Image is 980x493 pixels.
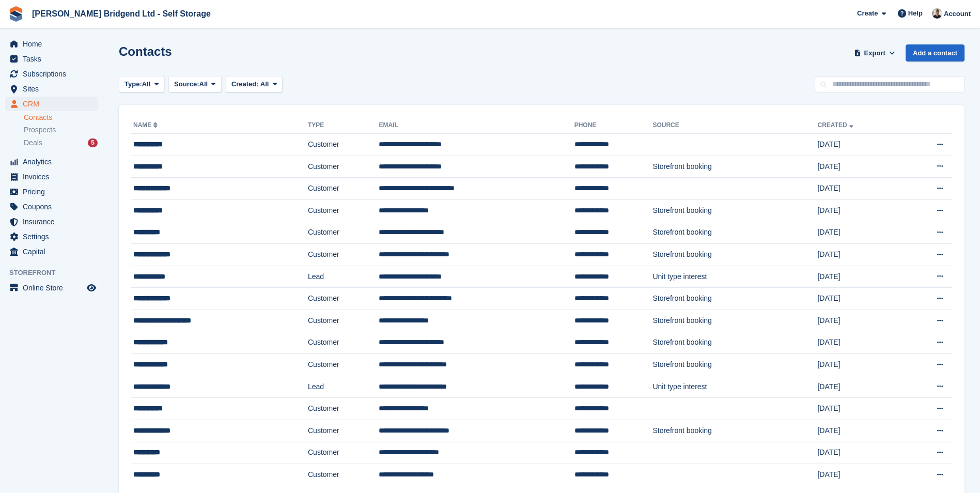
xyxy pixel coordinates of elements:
span: All [142,79,151,89]
td: [DATE] [817,199,903,222]
td: Storefront booking [652,332,817,354]
td: [DATE] [817,266,903,288]
span: Help [908,8,923,19]
td: Storefront booking [652,222,817,244]
a: Preview store [85,282,98,294]
td: [DATE] [817,244,903,266]
td: Unit type interest [652,266,817,288]
td: [DATE] [817,442,903,464]
a: [PERSON_NAME] Bridgend Ltd - Self Storage [28,5,215,22]
span: Settings [23,229,85,244]
a: Add a contact [906,44,965,61]
a: menu [5,97,98,111]
a: menu [5,67,98,81]
td: Storefront booking [652,288,817,310]
span: Storefront [9,268,103,278]
span: Type: [125,79,142,89]
a: menu [5,155,98,169]
span: Account [944,9,971,19]
button: Type: All [119,76,164,93]
span: Export [864,48,885,58]
td: [DATE] [817,464,903,486]
td: Customer [308,178,379,200]
a: menu [5,281,98,295]
span: CRM [23,97,85,111]
span: All [199,79,208,89]
span: Create [857,8,878,19]
th: Email [379,117,574,134]
td: [DATE] [817,332,903,354]
td: Customer [308,354,379,376]
span: Subscriptions [23,67,85,81]
span: Analytics [23,155,85,169]
span: Online Store [23,281,85,295]
a: menu [5,229,98,244]
td: Customer [308,310,379,332]
td: Customer [308,288,379,310]
td: [DATE] [817,288,903,310]
a: Deals 5 [24,137,98,148]
td: Customer [308,156,379,178]
th: Phone [574,117,653,134]
td: Storefront booking [652,199,817,222]
img: stora-icon-8386f47178a22dfd0bd8f6a31ec36ba5ce8667c1dd55bd0f319d3a0aa187defe.svg [8,6,24,22]
span: Tasks [23,52,85,66]
span: Source: [174,79,199,89]
td: [DATE] [817,178,903,200]
span: Pricing [23,184,85,199]
a: menu [5,37,98,51]
span: Prospects [24,125,56,135]
td: Customer [308,244,379,266]
td: Customer [308,199,379,222]
td: Storefront booking [652,310,817,332]
span: Deals [24,138,42,148]
td: Customer [308,420,379,442]
td: Customer [308,134,379,156]
td: [DATE] [817,420,903,442]
td: Customer [308,442,379,464]
td: Customer [308,464,379,486]
td: [DATE] [817,134,903,156]
th: Type [308,117,379,134]
span: Insurance [23,214,85,229]
span: Created: [231,80,259,88]
td: [DATE] [817,376,903,398]
a: menu [5,244,98,259]
span: All [260,80,269,88]
button: Created: All [226,76,283,93]
span: Coupons [23,199,85,214]
a: menu [5,82,98,96]
td: [DATE] [817,156,903,178]
td: Storefront booking [652,354,817,376]
h1: Contacts [119,44,172,58]
td: Lead [308,266,379,288]
td: [DATE] [817,222,903,244]
a: Prospects [24,125,98,135]
span: Invoices [23,170,85,184]
td: Lead [308,376,379,398]
div: 5 [88,138,98,147]
td: [DATE] [817,398,903,420]
td: Customer [308,222,379,244]
td: Unit type interest [652,376,817,398]
a: menu [5,170,98,184]
td: Storefront booking [652,156,817,178]
td: [DATE] [817,310,903,332]
th: Source [652,117,817,134]
td: Storefront booking [652,244,817,266]
a: menu [5,184,98,199]
span: Sites [23,82,85,96]
a: Name [133,121,160,129]
td: [DATE] [817,354,903,376]
span: Capital [23,244,85,259]
a: menu [5,199,98,214]
a: Contacts [24,113,98,122]
img: Rhys Jones [932,8,942,19]
a: menu [5,52,98,66]
button: Export [852,44,897,61]
td: Customer [308,398,379,420]
a: Created [817,121,855,129]
span: Home [23,37,85,51]
td: Storefront booking [652,420,817,442]
a: menu [5,214,98,229]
